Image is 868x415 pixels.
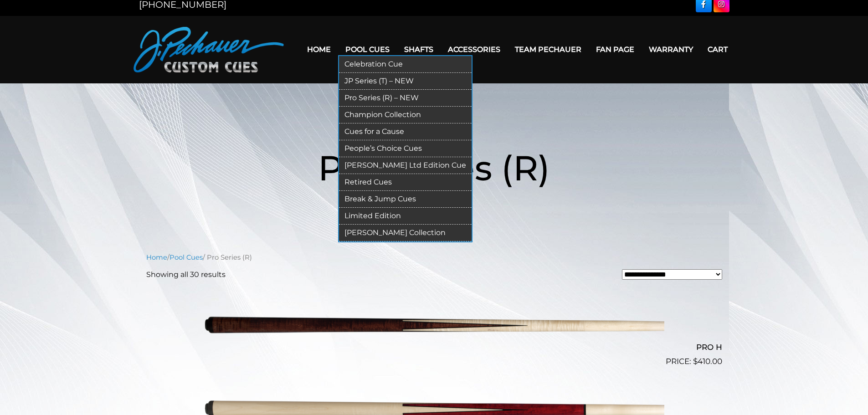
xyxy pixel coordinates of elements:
a: Shafts [397,38,441,61]
img: Pechauer Custom Cues [134,27,284,72]
a: Cart [700,38,735,61]
span: $ [693,357,698,366]
select: Shop order [622,269,722,280]
a: [PERSON_NAME] Collection [339,225,472,241]
a: Champion Collection [339,107,472,123]
h2: PRO H [146,339,722,356]
a: Warranty [642,38,700,61]
a: Limited Edition [339,208,472,225]
span: Pro Series (R) [318,147,550,189]
a: Break & Jump Cues [339,191,472,208]
a: People’s Choice Cues [339,140,472,157]
a: Pool Cues [169,253,203,261]
a: Pool Cues [338,38,397,61]
a: JP Series (T) – NEW [339,73,472,90]
a: PRO H $410.00 [146,287,722,368]
img: PRO H [204,287,664,364]
a: Team Pechauer [508,38,589,61]
a: Retired Cues [339,174,472,191]
a: Celebration Cue [339,56,472,73]
a: Fan Page [589,38,642,61]
a: Accessories [441,38,508,61]
a: Pro Series (R) – NEW [339,90,472,107]
bdi: 410.00 [693,357,722,366]
p: Showing all 30 results [146,269,226,280]
a: Cues for a Cause [339,123,472,140]
a: Home [300,38,338,61]
nav: Breadcrumb [146,252,722,262]
a: Home [146,253,167,261]
a: [PERSON_NAME] Ltd Edition Cue [339,157,472,174]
